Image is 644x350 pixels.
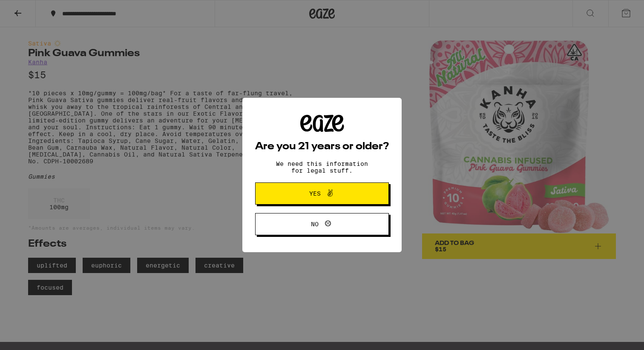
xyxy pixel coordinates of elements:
[255,142,389,152] h2: Are you 21 years or older?
[255,213,389,235] button: No
[311,221,319,227] span: No
[269,160,375,174] p: We need this information for legal stuff.
[255,182,389,205] button: Yes
[309,191,321,196] span: Yes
